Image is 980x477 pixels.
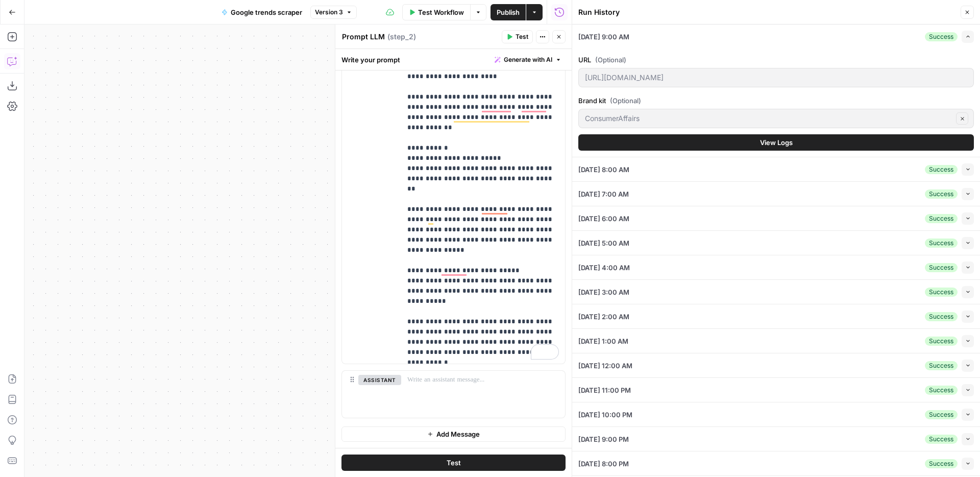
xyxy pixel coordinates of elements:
div: Success [925,165,958,174]
span: Google trends scraper [231,7,302,17]
button: Test Workflow [402,4,470,20]
span: [DATE] 3:00 AM [578,287,629,297]
div: Success [925,361,958,370]
div: assistant [342,371,393,418]
span: [DATE] 6:00 AM [578,213,629,224]
button: Version 3 [310,6,357,19]
div: Success [925,459,958,468]
div: Success [925,238,958,248]
div: Success [925,263,958,272]
span: ( step_2 ) [387,32,416,42]
span: [DATE] 8:00 PM [578,459,629,469]
button: Google trends scraper [215,4,308,20]
button: Test [502,30,533,43]
button: Add Message [341,426,566,442]
button: assistant [358,375,401,385]
div: Success [925,32,958,41]
span: [DATE] 2:00 AM [578,312,629,322]
span: [DATE] 5:00 AM [578,238,629,248]
button: View Logs [578,134,974,151]
div: Success [925,312,958,321]
span: Test [447,458,461,468]
div: Success [925,189,958,199]
span: Test Workflow [418,7,464,17]
button: Test [341,455,566,471]
span: [DATE] 11:00 PM [578,385,631,395]
span: (Optional) [595,55,626,65]
span: [DATE] 12:00 AM [578,361,632,371]
span: [DATE] 1:00 AM [578,336,628,346]
span: Add Message [436,429,480,439]
div: Success [925,214,958,223]
textarea: Prompt LLM [342,32,385,42]
span: [DATE] 7:00 AM [578,189,629,199]
span: View Logs [760,137,793,148]
div: Write your prompt [335,49,572,70]
span: [DATE] 9:00 AM [578,32,629,42]
div: Success [925,288,958,297]
button: Publish [491,4,526,20]
div: Success [925,410,958,419]
label: Brand kit [578,96,974,106]
span: [DATE] 4:00 AM [578,263,630,273]
div: Success [925,337,958,346]
div: Success [925,386,958,395]
span: (Optional) [610,96,641,106]
span: Version 3 [315,8,343,17]
span: [DATE] 10:00 PM [578,410,632,420]
button: Generate with AI [491,53,566,66]
span: [DATE] 9:00 PM [578,434,629,444]
span: [DATE] 8:00 AM [578,164,629,175]
div: Success [925,435,958,444]
span: Publish [497,7,520,17]
span: Generate with AI [504,55,552,64]
input: ConsumerAffairs [585,113,953,124]
span: Test [516,32,528,41]
label: URL [578,55,974,65]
